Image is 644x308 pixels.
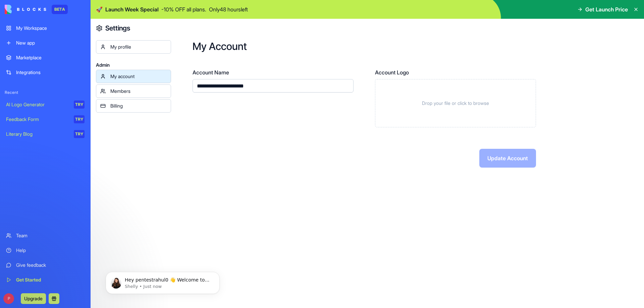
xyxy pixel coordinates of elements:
div: Get Started [16,276,85,283]
a: AI Logo GeneratorTRY [2,98,89,111]
div: TRY [74,130,85,138]
a: Feedback FormTRY [2,113,89,126]
h2: My Account [193,40,623,52]
p: Only 48 hours left [209,5,248,13]
div: Marketplace [16,54,85,61]
span: Admin [96,62,171,68]
h4: Settings [105,23,130,33]
div: Feedback Form [6,116,69,123]
div: Literary Blog [6,131,69,137]
a: My account [96,70,171,83]
a: My profile [96,40,171,54]
a: Get Started [2,273,89,287]
a: Upgrade [21,295,46,302]
a: Give feedback [2,258,89,272]
img: logo [5,5,46,14]
div: AI Logo Generator [6,101,69,108]
a: Team [2,229,89,242]
a: Billing [96,99,171,113]
label: Account Name [193,68,354,76]
div: Members [110,88,167,95]
a: Members [96,84,171,98]
div: Team [16,232,85,239]
div: Billing [110,103,167,109]
span: Get Launch Price [585,5,628,13]
p: - 10 % OFF all plans. [161,5,206,13]
a: Integrations [2,66,89,79]
div: BETA [52,5,68,14]
div: Integrations [16,69,85,76]
span: 🚀 [96,5,103,13]
div: TRY [74,115,85,123]
a: Help [2,244,89,257]
button: Upgrade [21,293,46,304]
label: Account Logo [375,68,536,76]
span: P [3,293,14,304]
div: Drop your file or click to browse [375,79,536,127]
a: BETA [5,5,68,14]
div: My Workspace [16,25,85,32]
span: Drop your file or click to browse [422,100,489,107]
a: My Workspace [2,21,89,35]
div: Help [16,247,85,254]
span: Recent [2,90,89,95]
a: New app [2,36,89,50]
div: Give feedback [16,262,85,268]
span: Launch Week Special [105,5,159,13]
div: TRY [74,101,85,109]
div: My profile [110,44,167,50]
a: Literary BlogTRY [2,127,89,141]
div: New app [16,40,85,46]
div: My account [110,73,167,80]
a: Marketplace [2,51,89,64]
iframe: Intercom notifications message [96,258,230,305]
